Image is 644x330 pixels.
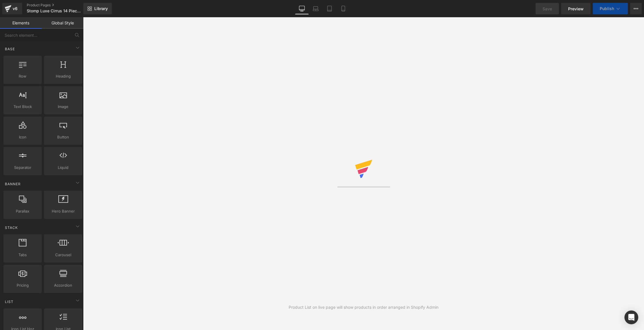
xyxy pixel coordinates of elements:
[323,3,336,14] a: Tablet
[46,104,80,110] span: Image
[568,6,584,12] span: Preview
[46,282,80,288] span: Accordion
[4,225,18,230] span: Stack
[5,73,40,79] span: Row
[4,181,21,187] span: Banner
[4,46,16,52] span: Base
[593,3,628,14] button: Publish
[5,282,40,288] span: Pricing
[27,3,93,7] a: Product Pages
[624,310,638,324] div: Open Intercom Messenger
[83,3,112,14] a: New Library
[600,6,614,11] span: Publish
[295,3,309,14] a: Desktop
[543,6,552,12] span: Save
[561,3,591,14] a: Preview
[94,6,108,11] span: Library
[630,3,642,14] button: More
[46,73,80,79] span: Heading
[5,104,40,110] span: Text Block
[289,304,438,310] div: Product List on live page will show products in order arranged in Shopify Admin
[27,9,82,13] span: Stomp Luxe Cirrus 14 Piece Bundle
[5,208,40,214] span: Parallax
[2,3,22,14] a: v6
[336,3,350,14] a: Mobile
[46,252,80,258] span: Carousel
[42,17,83,29] a: Global Style
[46,208,80,214] span: Hero Banner
[4,299,14,304] span: List
[309,3,323,14] a: Laptop
[5,252,40,258] span: Tabs
[11,5,19,12] div: v6
[5,134,40,140] span: Icon
[46,134,80,140] span: Button
[5,165,40,171] span: Separator
[46,165,80,171] span: Liquid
